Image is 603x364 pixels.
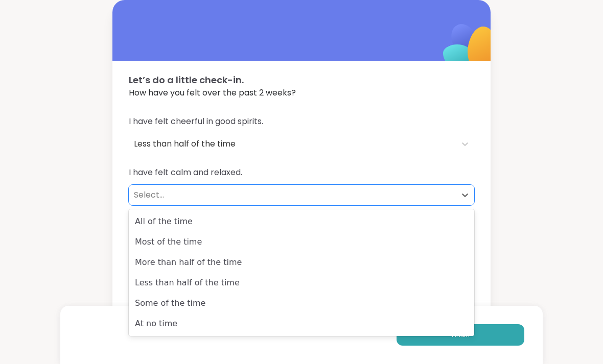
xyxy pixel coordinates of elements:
span: How have you felt over the past 2 weeks? [129,87,474,99]
div: All of the time [129,211,474,232]
span: I have felt calm and relaxed. [129,166,474,179]
div: More than half of the time [129,252,474,273]
div: Some of the time [129,293,474,313]
div: At no time [129,313,474,334]
span: I have felt cheerful in good spirits. [129,115,474,128]
span: Let’s do a little check-in. [129,73,474,87]
div: Select... [134,189,451,201]
div: Less than half of the time [134,138,451,150]
div: Less than half of the time [129,273,474,293]
div: Most of the time [129,232,474,252]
